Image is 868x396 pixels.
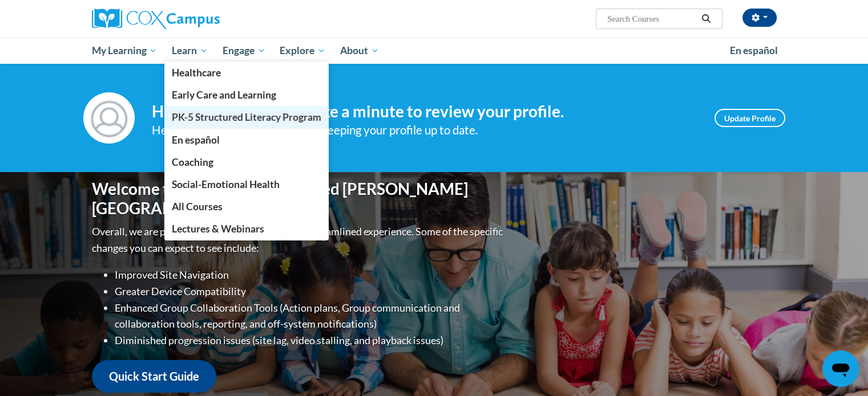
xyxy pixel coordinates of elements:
span: About [340,44,379,58]
a: Learn [164,38,215,64]
h4: Hi [PERSON_NAME]! Take a minute to review your profile. [152,102,697,121]
img: Profile Image [83,92,135,144]
span: All Courses [172,201,223,213]
a: Quick Start Guide [92,360,216,393]
a: Social-Emotional Health [164,173,329,195]
span: Healthcare [172,67,221,79]
a: All Courses [164,195,329,218]
p: Overall, we are proud to provide you with a more streamlined experience. Some of the specific cha... [92,223,506,256]
div: Main menu [75,38,794,64]
li: Diminished progression issues (site lag, video stalling, and playback issues) [115,332,506,349]
span: My Learning [91,44,157,58]
a: Explore [272,38,333,64]
button: Account Settings [742,9,777,27]
input: Search Courses [606,12,697,26]
a: PK-5 Structured Literacy Program [164,106,329,128]
img: Cox Campus [92,9,220,29]
span: Coaching [172,156,213,168]
a: En español [722,39,785,63]
span: PK-5 Structured Literacy Program [172,111,321,123]
h1: Welcome to the new and improved [PERSON_NAME][GEOGRAPHIC_DATA] [92,179,506,218]
div: Help improve your experience by keeping your profile up to date. [152,121,697,140]
a: En español [164,129,329,151]
span: Social-Emotional Health [172,178,280,190]
a: Lectures & Webinars [164,218,329,240]
a: Healthcare [164,62,329,84]
a: Coaching [164,151,329,173]
button: Search [697,12,714,26]
span: Early Care and Learning [172,89,276,101]
a: Early Care and Learning [164,84,329,106]
li: Greater Device Compatibility [115,283,506,300]
a: Update Profile [714,109,785,127]
iframe: Button to launch messaging window [822,350,859,387]
span: Explore [280,44,325,58]
span: En español [730,44,778,56]
a: My Learning [84,38,165,64]
a: Engage [215,38,273,64]
li: Enhanced Group Collaboration Tools (Action plans, Group communication and collaboration tools, re... [115,300,506,333]
span: Learn [172,44,208,58]
span: Engage [223,44,265,58]
a: About [333,38,386,64]
span: Lectures & Webinars [172,223,264,235]
span: En español [172,134,220,146]
li: Improved Site Navigation [115,267,506,283]
a: Cox Campus [92,9,309,29]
